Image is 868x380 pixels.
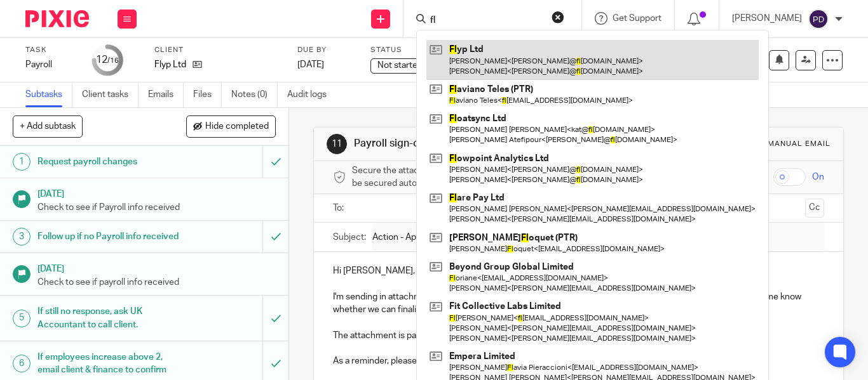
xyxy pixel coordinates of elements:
img: svg%3E [808,9,829,29]
p: As a reminder, please note that the PAYE & NIC Taxes are due by the September [333,355,824,367]
h1: If still no response, ask UK Accountant to call client. [37,302,179,334]
a: Files [193,82,222,107]
div: 1 [13,153,31,171]
div: Manual email [768,139,831,149]
h1: Payroll sign-off email [354,137,606,150]
div: 6 [13,355,31,372]
button: Clear [552,11,564,23]
p: Hi [PERSON_NAME], [333,265,824,277]
label: Client [154,45,281,55]
p: [PERSON_NAME] [732,12,802,25]
a: Notes (0) [231,82,278,107]
span: Hide completed [205,122,269,132]
span: Secure the attachments in this message. Files exceeding the size limit (10MB) will be secured aut... [352,164,686,190]
button: + Add subtask [13,115,83,137]
h1: If employees increase above 2, email client & finance to confirm [37,348,179,380]
span: Not started [377,61,423,70]
p: I'm sending in attachment the payroll report for this month. Please review at your earliest conve... [333,291,824,317]
a: Audit logs [287,82,336,107]
button: Cc [805,199,824,218]
label: Due by [297,45,355,55]
div: 12 [96,53,119,67]
div: 11 [327,134,347,154]
label: Status [370,45,498,55]
h1: [DATE] [37,259,276,275]
div: Payroll [25,58,76,71]
div: 3 [13,228,31,246]
p: Flyp Ltd [154,58,186,71]
span: On [812,171,824,183]
label: Task [25,45,76,55]
p: The attachment is password protected so please use the Payslip Password provided. [333,329,824,342]
span: [DATE] [297,60,324,69]
h1: [DATE] [37,185,276,200]
h1: Follow up if no Payroll info received [37,227,179,246]
input: Search [429,15,543,27]
img: Pixie [25,10,89,27]
h1: Request payroll changes [37,152,179,171]
a: Emails [148,82,184,107]
label: Subject: [333,231,366,244]
a: Client tasks [82,82,139,107]
p: Check to see if Payroll info received [37,201,276,214]
div: 5 [13,310,31,327]
a: Subtasks [25,82,72,107]
p: Check to see if payroll info received [37,276,276,289]
button: Hide completed [186,115,276,137]
label: To: [333,202,347,214]
span: Get Support [613,14,661,23]
small: /16 [107,57,119,64]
